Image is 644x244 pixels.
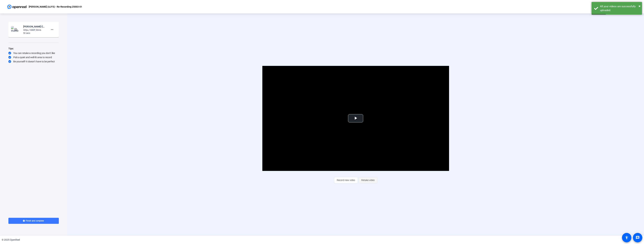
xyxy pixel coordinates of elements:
div: [PERSON_NAME]-[PERSON_NAME] -AJYS- - Re-Recording 25003--[PERSON_NAME] -AJYS- - Re-Recording 2500... [23,25,46,29]
mat-icon: more_horiz [50,28,54,32]
button: Close [639,4,640,9]
img: OpenReel logo [7,3,27,10]
div: You can retake a recording you don’t like [8,51,59,55]
div: © 2025 OpenReel [2,238,20,242]
span: × [639,4,640,8]
button: Play Video [348,114,363,123]
span: Retake video [361,177,375,183]
div: 30fps, 1080P, 50mb [23,29,46,32]
div: Tips: [8,47,59,51]
button: Finish and complete [8,218,59,224]
button: Retake video [359,177,377,183]
div: 50 secs [23,32,46,35]
img: thumb-nail [11,26,21,33]
div: Be yourself! It doesn’t have to be perfect [8,60,59,63]
mat-icon: play_circle_outline [14,28,18,31]
span: Finish and complete [26,219,44,222]
button: Record new video [334,177,358,183]
div: Video Player [262,66,449,171]
div: Pick a quiet and well-lit area to record [8,56,59,59]
mat-icon: message [636,236,640,240]
div: All your videos are successfully uploaded. [600,5,639,12]
mat-icon: accessibility [625,236,629,240]
p: [PERSON_NAME] (AJYS) - Re-Recording 25003-01 [29,5,82,9]
span: Record new video [337,177,355,183]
